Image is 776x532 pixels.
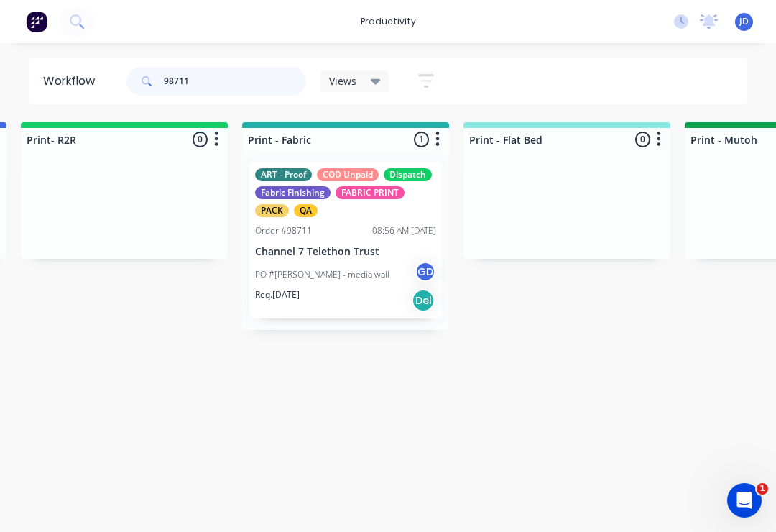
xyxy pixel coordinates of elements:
div: 08:56 AM [DATE] [372,224,436,237]
iframe: Intercom live chat [727,483,762,518]
span: 1 [757,483,768,495]
div: Fabric Finishing [255,186,331,199]
div: Order #98711 [255,224,312,237]
div: ART - ProofCOD UnpaidDispatchFabric FinishingFABRIC PRINTPACKQAOrder #9871108:56 AM [DATE]Channel... [249,162,442,318]
div: productivity [354,11,423,32]
div: Del [412,289,435,312]
p: Req. [DATE] [255,288,300,301]
div: QA [294,204,318,217]
div: Dispatch [384,168,432,181]
p: Channel 7 Telethon Trust [255,246,436,258]
div: GD [415,261,436,283]
span: Views [329,73,356,88]
div: PACK [255,204,289,217]
div: ART - Proof [255,168,312,181]
p: PO #[PERSON_NAME] - media wall [255,268,389,281]
input: Search for orders... [164,67,306,96]
img: Factory [26,11,47,32]
div: Workflow [43,73,102,90]
span: JD [739,15,749,28]
div: COD Unpaid [317,168,379,181]
div: FABRIC PRINT [336,186,405,199]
